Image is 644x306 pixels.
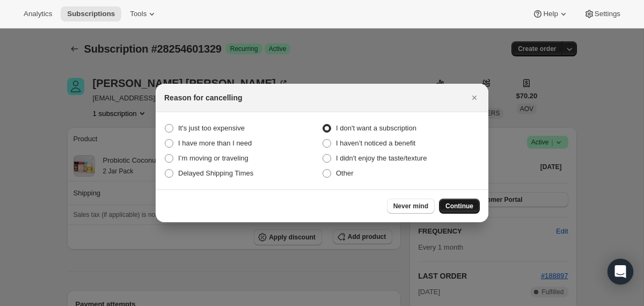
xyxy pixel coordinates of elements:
[336,169,354,177] span: Other
[608,259,633,285] div: Open Intercom Messenger
[577,6,627,21] button: Settings
[178,154,248,162] span: I’m moving or traveling
[393,202,428,210] span: Never mind
[178,139,252,147] span: I have more than I need
[526,6,575,21] button: Help
[130,10,147,18] span: Tools
[387,199,435,214] button: Never mind
[123,6,164,21] button: Tools
[336,139,415,147] span: I haven’t noticed a benefit
[24,10,52,18] span: Analytics
[595,10,620,18] span: Settings
[543,10,558,18] span: Help
[467,90,482,105] button: Close
[336,154,427,162] span: I didn't enjoy the taste/texture
[178,169,253,177] span: Delayed Shipping Times
[67,10,115,18] span: Subscriptions
[336,124,416,132] span: I don't want a subscription
[17,6,58,21] button: Analytics
[178,124,245,132] span: It's just too expensive
[439,199,480,214] button: Continue
[164,92,242,103] h2: Reason for cancelling
[445,202,473,210] span: Continue
[61,6,121,21] button: Subscriptions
